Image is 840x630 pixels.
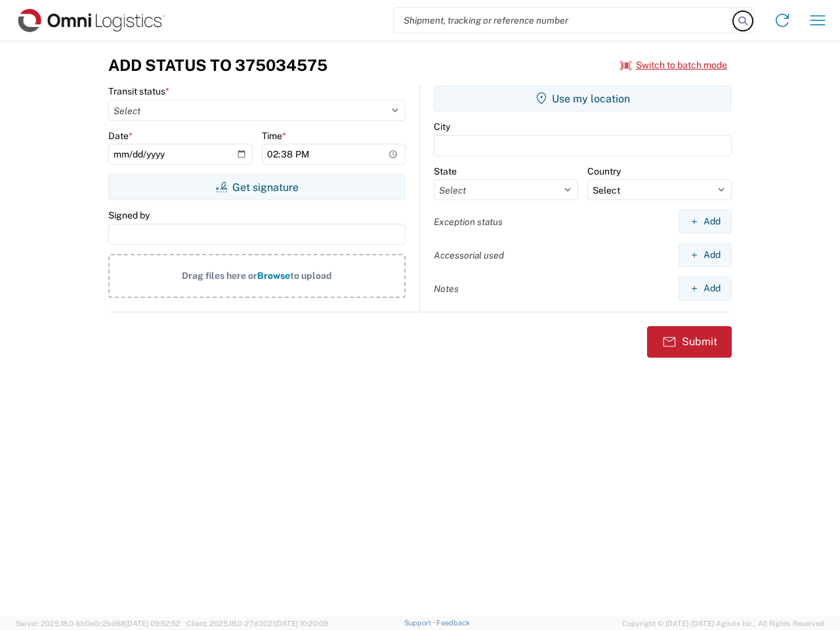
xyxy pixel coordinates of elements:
[108,209,150,221] label: Signed by
[290,270,332,281] span: to upload
[434,165,457,177] label: State
[620,54,727,76] button: Switch to batch mode
[434,216,503,228] label: Exception status
[434,283,459,295] label: Notes
[108,85,169,97] label: Transit status
[182,270,257,281] span: Drag files here or
[262,130,286,142] label: Time
[436,619,470,627] a: Feedback
[679,276,732,301] button: Add
[186,619,328,627] span: Client: 2025.18.0-27d3021
[108,56,327,75] h3: Add Status to 375034575
[679,243,732,267] button: Add
[404,619,437,627] a: Support
[679,209,732,234] button: Add
[434,249,504,261] label: Accessorial used
[622,618,824,629] span: Copyright © [DATE]-[DATE] Agistix Inc., All Rights Reserved
[587,165,621,177] label: Country
[394,8,734,33] input: Shipment, tracking or reference number
[16,619,180,627] span: Server: 2025.18.0-bb0e0c2bd68
[275,619,328,627] span: [DATE] 10:20:09
[434,85,732,112] button: Use my location
[125,619,180,627] span: [DATE] 09:52:52
[434,121,450,133] label: City
[108,174,406,200] button: Get signature
[108,130,133,142] label: Date
[257,270,290,281] span: Browse
[647,326,732,358] button: Submit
